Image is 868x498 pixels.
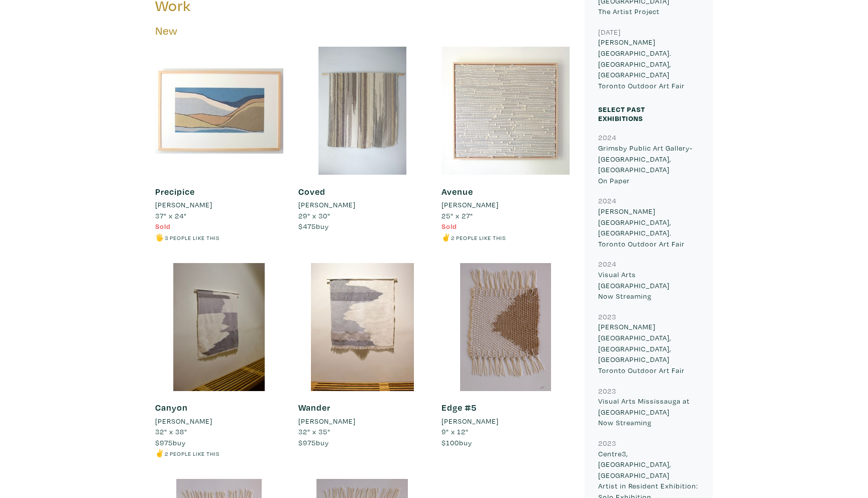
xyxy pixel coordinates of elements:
[598,196,616,205] small: 2024
[598,396,699,428] p: Visual Arts Mississauga at [GEOGRAPHIC_DATA] Now Streaming
[298,438,329,447] span: buy
[155,427,187,436] span: 32" x 38"
[442,211,473,220] span: 25" x 27"
[442,186,473,197] a: Avenue
[298,416,426,427] a: [PERSON_NAME]
[155,221,171,231] span: Sold
[598,386,616,396] small: 2023
[155,199,283,210] a: [PERSON_NAME]
[442,199,499,210] li: [PERSON_NAME]
[155,402,188,413] a: Canyon
[442,438,472,447] span: buy
[598,27,621,37] small: [DATE]
[155,211,187,220] span: 37" x 24"
[442,232,570,243] li: ✌️
[442,221,457,231] span: Sold
[298,199,356,210] li: [PERSON_NAME]
[155,199,212,210] li: [PERSON_NAME]
[598,143,699,186] p: Grimsby Public Art Gallery- [GEOGRAPHIC_DATA], [GEOGRAPHIC_DATA] On Paper
[298,402,331,413] a: Wander
[598,438,616,448] small: 2023
[165,234,220,241] small: 3 people like this
[298,199,426,210] a: [PERSON_NAME]
[442,438,459,447] span: $100
[298,427,331,436] span: 32" x 35"
[155,448,283,459] li: ✌️
[442,416,499,427] li: [PERSON_NAME]
[598,312,616,321] small: 2023
[155,24,570,38] h5: New
[442,402,477,413] a: Edge #5
[165,450,220,457] small: 2 people like this
[155,416,283,427] a: [PERSON_NAME]
[298,416,356,427] li: [PERSON_NAME]
[155,438,186,447] span: buy
[298,438,316,447] span: $975
[155,186,195,197] a: Precipice
[155,438,173,447] span: $975
[298,221,329,231] span: buy
[451,234,506,241] small: 2 people like this
[442,199,570,210] a: [PERSON_NAME]
[442,416,570,427] a: [PERSON_NAME]
[598,206,699,249] p: [PERSON_NAME][GEOGRAPHIC_DATA], [GEOGRAPHIC_DATA]. Toronto Outdoor Art Fair
[598,133,616,142] small: 2024
[155,232,283,243] li: 🖐️
[598,269,699,302] p: Visual Arts [GEOGRAPHIC_DATA] Now Streaming
[598,321,699,376] p: [PERSON_NAME][GEOGRAPHIC_DATA], [GEOGRAPHIC_DATA], [GEOGRAPHIC_DATA] Toronto Outdoor Art Fair
[442,427,469,436] span: 9" x 12"
[298,186,325,197] a: Coved
[298,221,316,231] span: $475
[155,416,212,427] li: [PERSON_NAME]
[598,259,616,269] small: 2024
[598,104,645,123] small: Select Past Exhibitions
[298,211,331,220] span: 29" x 30"
[598,37,699,91] p: [PERSON_NAME][GEOGRAPHIC_DATA]. [GEOGRAPHIC_DATA], [GEOGRAPHIC_DATA] Toronto Outdoor Art Fair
